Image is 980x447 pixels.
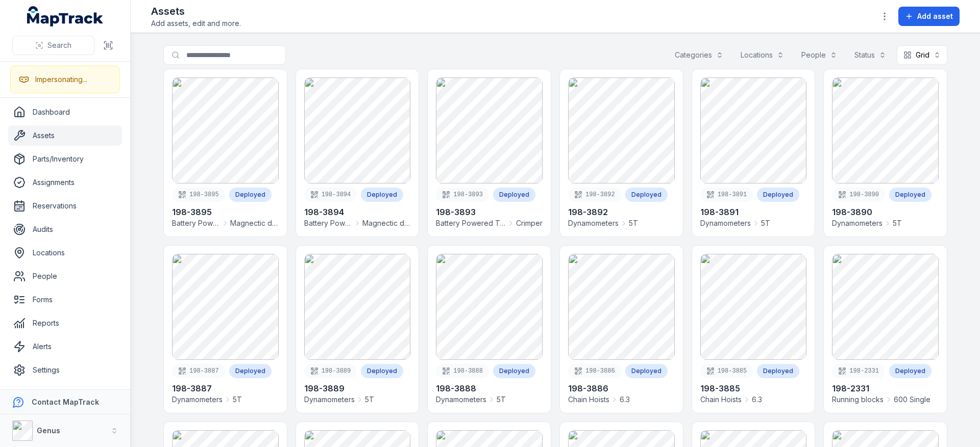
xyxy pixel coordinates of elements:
a: People [8,266,122,286]
a: Locations [8,243,122,263]
a: Reports [8,313,122,333]
a: Parts/Inventory [8,149,122,169]
a: MapTrack [27,6,104,27]
button: Categories [668,45,730,65]
strong: Genus [37,426,60,435]
span: Add assets, edit and more. [151,18,241,29]
span: Add asset [917,11,953,21]
strong: Contact MapTrack [32,398,99,406]
a: Settings [8,360,122,380]
h2: Assets [151,4,241,18]
button: Search [12,36,94,55]
button: People [795,45,844,65]
a: Forms [8,290,122,310]
button: Locations [734,45,791,65]
button: Grid [897,45,947,65]
button: Add asset [898,7,960,26]
a: Alerts [8,336,122,357]
a: Dashboard [8,102,122,122]
a: Assignments [8,172,122,193]
a: Assets [8,125,122,146]
div: Impersonating... [35,74,87,85]
button: Status [848,45,893,65]
a: Reservations [8,196,122,216]
span: Search [47,40,71,50]
a: Audits [8,219,122,240]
